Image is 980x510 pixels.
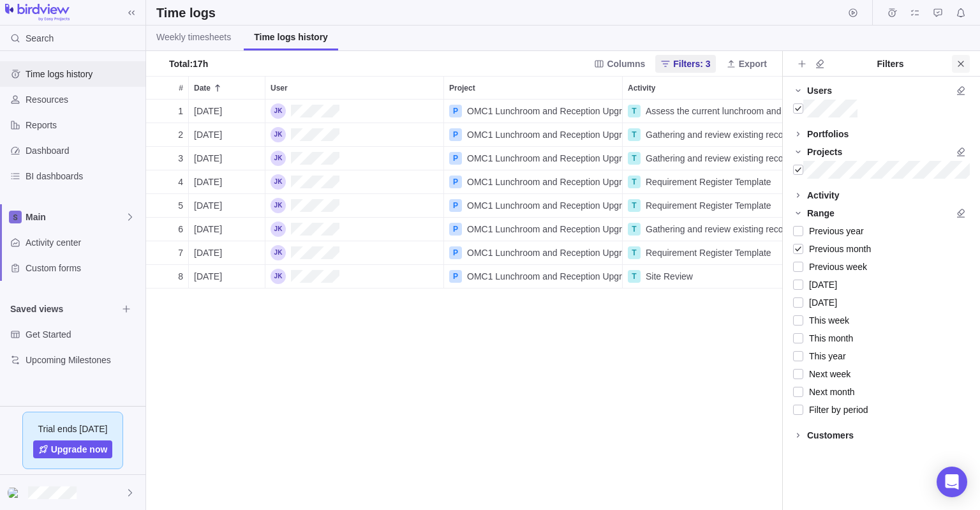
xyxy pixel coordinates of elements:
[623,265,801,289] div: Activity
[628,82,655,94] span: Activity
[117,300,135,318] span: Browse views
[265,147,444,170] div: User
[793,55,811,73] span: Add filters
[449,246,462,259] div: P
[178,270,183,283] span: 8
[803,311,849,329] span: This week
[189,77,265,99] div: Date
[906,10,924,20] a: My assignments
[178,223,183,236] span: 6
[929,4,947,22] span: Approval requests
[646,199,771,212] span: Requirement Register Template
[194,82,211,94] span: Date
[803,365,850,383] span: Next week
[673,57,710,70] span: Filters: 3
[194,199,222,212] span: [DATE]
[178,128,183,141] span: 2
[265,241,444,265] div: User
[156,31,231,43] span: Weekly timesheets
[628,152,641,165] div: T
[189,147,265,170] div: Date
[146,26,241,50] a: Weekly timesheets
[623,170,801,194] div: Activity
[628,128,641,141] div: T
[179,82,183,94] span: #
[265,265,444,289] div: User
[721,55,772,73] span: Export
[8,485,23,500] div: Johnnie Kuo
[952,10,970,20] a: Notifications
[449,105,462,117] div: P
[189,170,265,194] div: Date
[444,123,623,147] div: Project
[178,246,183,259] span: 7
[952,82,970,100] span: Clear all filters
[265,170,444,194] div: User
[444,265,623,289] div: Project
[194,270,222,283] span: [DATE]
[623,123,801,147] div: Activity
[444,194,623,218] div: Project
[803,347,846,365] span: This year
[444,77,622,99] div: Project
[803,294,837,311] span: [DATE]
[26,211,125,223] span: Main
[265,147,443,170] div: Johnnie Kuo
[449,199,462,212] div: P
[467,105,622,117] span: OMC1 Lunchroom and Reception Upgrade
[467,246,622,259] span: OMC1 Lunchroom and Reception Upgrade
[10,303,117,315] span: Saved views
[244,26,338,50] a: Time logs history
[26,144,140,157] span: Dashboard
[646,270,693,283] span: Site Review
[628,223,641,236] div: T
[467,176,622,188] span: OMC1 Lunchroom and Reception Upgrade
[178,152,183,165] span: 3
[646,176,771,188] span: Requirement Register Template
[803,329,853,347] span: This month
[265,100,443,123] div: Johnnie Kuo
[467,152,622,165] span: OMC1 Lunchroom and Reception Upgrade
[628,176,641,188] div: T
[906,4,924,22] span: My assignments
[807,207,835,220] div: Range
[607,57,645,70] span: Columns
[265,100,444,123] div: User
[38,423,108,435] span: Trial ends [DATE]
[803,222,864,240] span: Previous year
[467,128,622,141] span: OMC1 Lunchroom and Reception Upgrade
[26,170,140,183] span: BI dashboards
[803,401,868,419] span: Filter by period
[26,119,140,131] span: Reports
[265,123,443,146] div: Johnnie Kuo
[807,146,842,158] div: Projects
[265,123,444,147] div: User
[271,82,288,94] span: User
[449,152,462,165] div: P
[937,467,967,497] div: Open Intercom Messenger
[449,128,462,141] div: P
[444,218,623,241] div: Project
[265,218,444,241] div: User
[194,105,222,117] span: [DATE]
[623,194,801,218] div: Activity
[811,55,829,73] span: Clear all filters
[646,246,771,259] span: Requirement Register Template
[194,246,222,259] span: [DATE]
[189,100,265,123] div: Date
[265,194,443,217] div: Johnnie Kuo
[628,105,641,117] div: T
[807,128,849,140] div: Portfolios
[444,100,623,123] div: Project
[189,123,265,147] div: Date
[883,4,901,22] span: Time logs
[655,55,715,73] span: Filters: 3
[178,105,183,117] span: 1
[265,218,443,241] div: Johnnie Kuo
[803,276,837,294] span: [DATE]
[628,270,641,283] div: T
[156,4,216,22] h2: Time logs
[623,218,801,241] div: Activity
[646,128,801,141] span: Gathering and review existing record review
[807,429,854,442] div: Customers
